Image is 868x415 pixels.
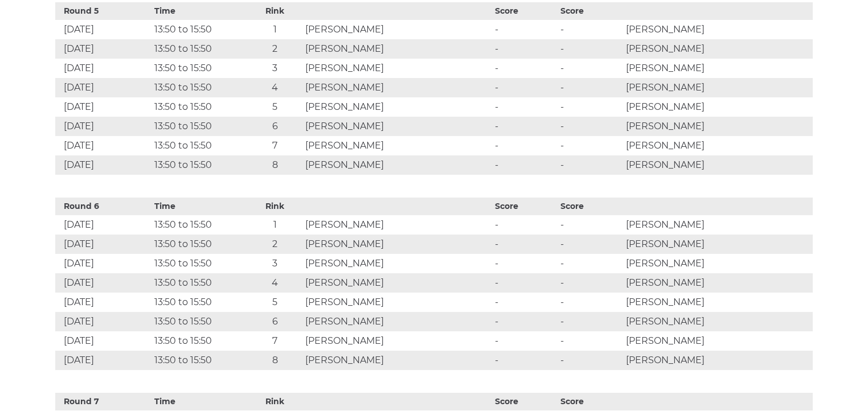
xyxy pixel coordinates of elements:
td: 5 [248,97,303,117]
td: [PERSON_NAME] [302,136,492,155]
td: 6 [248,312,303,331]
td: - [558,351,623,370]
td: - [492,312,558,331]
td: [PERSON_NAME] [623,39,813,59]
td: - [558,117,623,136]
td: [PERSON_NAME] [302,351,492,370]
td: [PERSON_NAME] [302,293,492,312]
td: - [492,254,558,273]
td: [DATE] [55,59,152,78]
th: Time [152,198,248,215]
td: 13:50 to 15:50 [152,235,248,254]
td: 13:50 to 15:50 [152,59,248,78]
td: 13:50 to 15:50 [152,215,248,235]
td: [PERSON_NAME] [302,312,492,331]
td: [PERSON_NAME] [302,155,492,175]
td: [PERSON_NAME] [302,78,492,97]
td: 13:50 to 15:50 [152,155,248,175]
td: 1 [248,20,303,39]
td: - [492,97,558,117]
td: [DATE] [55,293,152,312]
td: - [558,136,623,155]
td: [PERSON_NAME] [302,117,492,136]
td: 13:50 to 15:50 [152,293,248,312]
td: - [558,97,623,117]
td: [PERSON_NAME] [623,155,813,175]
td: 6 [248,117,303,136]
td: 13:50 to 15:50 [152,78,248,97]
td: [PERSON_NAME] [623,312,813,331]
td: [PERSON_NAME] [623,59,813,78]
td: 2 [248,235,303,254]
td: [DATE] [55,39,152,59]
td: [PERSON_NAME] [623,351,813,370]
td: 13:50 to 15:50 [152,273,248,293]
td: - [558,235,623,254]
td: - [558,78,623,97]
th: Round 6 [55,198,152,215]
td: - [492,78,558,97]
td: [PERSON_NAME] [302,331,492,351]
td: 13:50 to 15:50 [152,254,248,273]
td: [PERSON_NAME] [623,97,813,117]
td: [PERSON_NAME] [302,39,492,59]
td: 3 [248,59,303,78]
td: [PERSON_NAME] [302,59,492,78]
td: [PERSON_NAME] [623,117,813,136]
td: [DATE] [55,331,152,351]
td: - [492,117,558,136]
td: 7 [248,331,303,351]
td: - [558,293,623,312]
td: [DATE] [55,254,152,273]
td: 13:50 to 15:50 [152,312,248,331]
td: - [558,20,623,39]
td: 4 [248,273,303,293]
td: 13:50 to 15:50 [152,39,248,59]
td: [DATE] [55,155,152,175]
td: 1 [248,215,303,235]
td: [DATE] [55,117,152,136]
td: 2 [248,39,303,59]
th: Rink [248,2,303,20]
td: [PERSON_NAME] [623,78,813,97]
td: [DATE] [55,78,152,97]
td: [PERSON_NAME] [302,97,492,117]
td: [PERSON_NAME] [302,215,492,235]
td: 4 [248,78,303,97]
td: 7 [248,136,303,155]
th: Time [152,2,248,20]
td: 13:50 to 15:50 [152,136,248,155]
td: [PERSON_NAME] [302,254,492,273]
th: Score [492,2,558,20]
td: 5 [248,293,303,312]
td: - [558,254,623,273]
th: Round 5 [55,2,152,20]
td: [PERSON_NAME] [623,273,813,293]
td: [PERSON_NAME] [302,20,492,39]
td: - [558,312,623,331]
td: 13:50 to 15:50 [152,20,248,39]
td: [DATE] [55,97,152,117]
th: Rink [248,198,303,215]
td: - [492,215,558,235]
th: Round 7 [55,393,152,410]
td: [DATE] [55,215,152,235]
td: 8 [248,351,303,370]
td: [PERSON_NAME] [623,20,813,39]
td: - [492,331,558,351]
td: [DATE] [55,273,152,293]
th: Score [558,198,623,215]
td: - [492,293,558,312]
td: 13:50 to 15:50 [152,331,248,351]
td: [PERSON_NAME] [302,273,492,293]
td: - [492,39,558,59]
td: - [492,136,558,155]
td: - [558,273,623,293]
td: [PERSON_NAME] [623,235,813,254]
td: [PERSON_NAME] [623,293,813,312]
td: - [492,235,558,254]
td: - [558,59,623,78]
td: - [558,331,623,351]
td: 13:50 to 15:50 [152,351,248,370]
th: Rink [248,393,303,410]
